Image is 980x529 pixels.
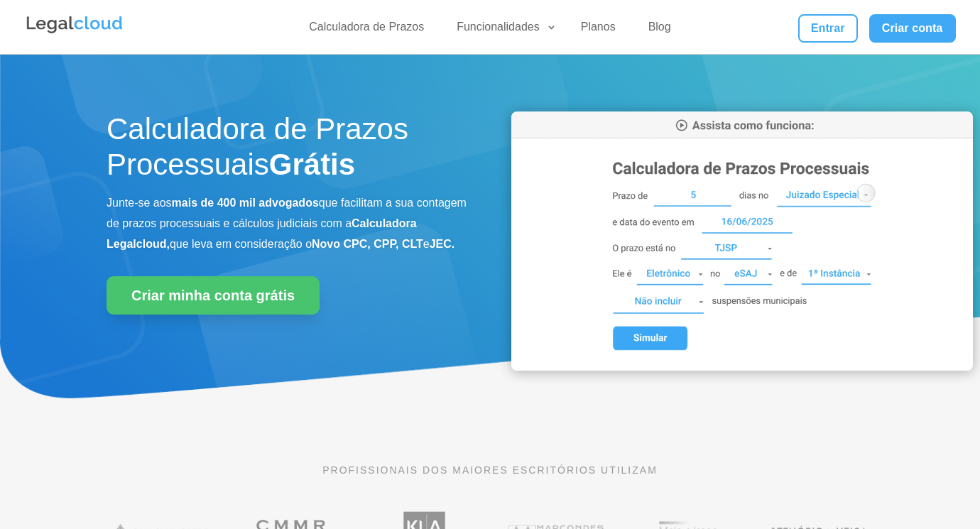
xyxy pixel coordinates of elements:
[25,14,124,36] img: Legalcloud Logo
[269,148,355,181] strong: Grátis
[511,111,973,371] img: Calculadora de Prazos Processuais da Legalcloud
[511,361,973,373] a: Calculadora de Prazos Processuais da Legalcloud
[312,238,423,250] b: Novo CPC, CPP, CLT
[25,26,124,38] a: Logo da Legalcloud
[640,20,680,40] a: Blog
[107,276,320,315] a: Criar minha conta grátis
[107,111,469,190] h1: Calculadora de Prazos Processuais
[300,20,432,40] a: Calculadora de Prazos
[107,217,417,250] b: Calculadora Legalcloud,
[869,14,956,43] a: Criar conta
[430,238,455,250] b: JEC.
[798,14,858,43] a: Entrar
[572,20,624,40] a: Planos
[107,193,469,254] p: Junte-se aos que facilitam a sua contagem de prazos processuais e cálculos judiciais com a que le...
[448,20,557,40] a: Funcionalidades
[107,462,873,478] p: PROFISSIONAIS DOS MAIORES ESCRITÓRIOS UTILIZAM
[172,197,319,209] b: mais de 400 mil advogados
